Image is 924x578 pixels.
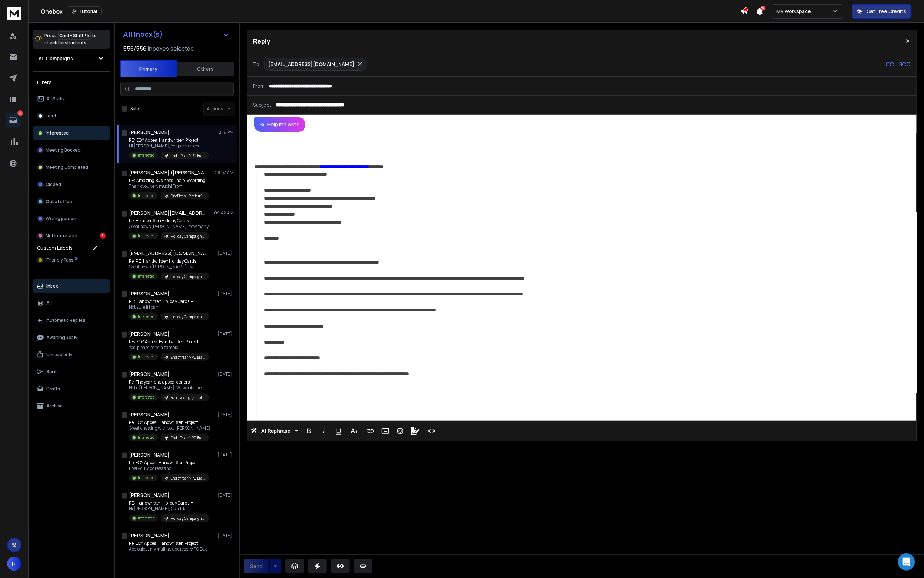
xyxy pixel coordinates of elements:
[129,420,212,425] p: Re: EOY Appeal Handwritten Project
[138,516,155,521] p: Interested
[129,143,209,149] p: Hi [PERSON_NAME], Yes please send
[33,109,110,123] button: Lead
[129,250,207,257] h1: [EMAIL_ADDRESS][DOMAIN_NAME]
[129,304,209,310] p: Not sure if I can
[33,296,110,310] button: All
[138,395,155,400] p: Interested
[302,424,316,438] button: Bold (⌘B)
[129,466,209,471] p: I lost you. Address and
[33,330,110,345] button: Awaiting Reply
[129,209,207,217] h1: [PERSON_NAME][EMAIL_ADDRESS][DATE][DOMAIN_NAME]
[177,61,234,77] button: Others
[777,8,814,15] p: My Workspace
[46,300,52,306] p: All
[33,177,110,192] button: Closed
[129,411,169,418] h1: [PERSON_NAME]
[46,233,77,239] p: Not Interested
[215,170,234,176] p: 09:57 AM
[33,160,110,174] button: Meeting Completed
[171,355,205,360] p: End of Year NPO Brass
[317,424,331,438] button: Italic (⌘I)
[129,425,212,431] p: Great chatting with you [PERSON_NAME].
[46,352,72,358] p: Unread only
[120,60,177,77] button: Primary
[129,379,209,385] p: Re: The year-end appeal donors
[171,193,205,199] p: OnePitch - Pitch #1 - Businesses Boost Loyalty in [DATE] with 1M+ Handwritten Holiday Cards
[218,371,234,377] p: [DATE]
[129,129,169,136] h1: [PERSON_NAME]
[129,506,209,512] p: Hi [PERSON_NAME], Can I do
[123,31,163,38] h1: All Inbox(s)
[129,290,169,297] h1: [PERSON_NAME]
[33,92,110,106] button: All Status
[46,216,76,222] p: Wrong person
[46,283,58,289] p: Inbox
[46,386,60,392] p: Drafts
[332,424,346,438] button: Underline (⌘U)
[254,117,305,132] button: Help me write
[898,553,915,571] div: Open Intercom Messenger
[899,60,911,69] p: BCC
[7,557,21,571] button: R
[171,435,205,441] p: End of Year NPO Brass
[46,164,88,170] p: Meeting Completed
[33,348,110,362] button: Unread only
[129,546,209,552] p: Apologies…my mailing address is: PO Box
[253,82,266,90] p: From:
[852,4,912,19] button: Get Free Credits
[33,194,110,209] button: Out of office
[171,476,205,481] p: End of Year NPO Brass
[129,345,209,350] p: Yes, please send a sample
[129,541,209,546] p: Re: EOY Appeal Handwritten Project
[33,313,110,328] button: Automatic Replies
[218,291,234,296] p: [DATE]
[33,365,110,379] button: Sent
[33,229,110,243] button: Not Interested3
[33,126,110,140] button: Interested
[33,51,110,66] button: All Campaigns
[37,244,73,252] h3: Custom Labels
[171,395,205,400] p: Fundraising (Simply Noted) # 4
[218,492,234,498] p: [DATE]
[46,318,85,323] p: Automatic Replies
[39,55,73,62] h1: All Campaigns
[129,371,169,378] h1: [PERSON_NAME]
[46,403,63,409] p: Archive
[33,279,110,293] button: Inbox
[129,492,169,499] h1: [PERSON_NAME]
[867,8,907,15] p: Get Free Credits
[886,60,894,69] p: CC
[46,369,57,375] p: Sent
[129,339,209,345] p: RE: EOY Appeal Handwritten Project
[218,331,234,337] p: [DATE]
[218,452,234,458] p: [DATE]
[33,77,110,87] h3: Filters
[46,335,77,340] p: Awaiting Reply
[33,253,110,267] button: Friendly Pass
[33,143,110,157] button: Meeting Booked
[347,424,361,438] button: More Text
[67,6,102,16] button: Tutorial
[129,224,209,229] p: Great news [PERSON_NAME], how many
[123,44,147,53] span: 556 / 556
[44,32,97,46] p: Press to check for shortcuts.
[394,424,407,438] button: Emoticons
[58,31,91,40] span: Cmd + Shift + k
[33,399,110,413] button: Archive
[425,424,438,438] button: Code View
[138,314,155,319] p: Interested
[46,113,56,119] p: Lead
[138,153,155,158] p: Interested
[129,264,209,270] p: Great news [PERSON_NAME], I will
[379,424,392,438] button: Insert Image (⌘P)
[148,44,194,53] h3: Inboxes selected
[408,424,422,438] button: Signature
[41,6,741,16] div: Onebox
[364,424,377,438] button: Insert Link (⌘K)
[100,233,106,239] div: 3
[129,460,209,466] p: Re: EOY Appeal Handwritten Project
[33,382,110,396] button: Drafts
[129,532,169,539] h1: [PERSON_NAME]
